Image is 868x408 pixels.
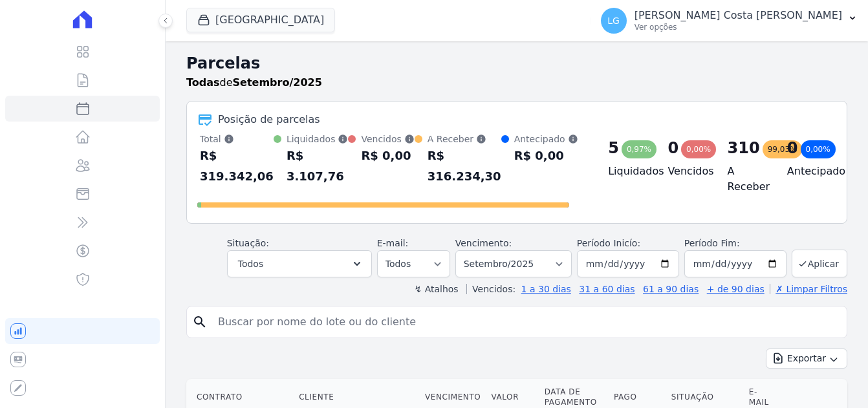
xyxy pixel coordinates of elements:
[770,284,847,294] a: ✗ Limpar Filtros
[227,238,269,248] label: Situação:
[186,75,322,91] p: de
[428,133,501,145] div: A Receber
[577,238,640,248] label: Período Inicío:
[622,140,656,158] div: 0,97%
[186,8,335,32] button: [GEOGRAPHIC_DATA]
[200,133,274,145] div: Total
[787,138,798,158] div: 0
[233,76,322,89] strong: Setembro/2025
[186,52,847,75] h2: Parcelas
[787,164,826,179] h4: Antecipado
[192,314,208,330] i: search
[643,284,699,294] a: 61 a 90 dias
[455,238,512,248] label: Vencimento:
[766,349,847,369] button: Exportar
[361,133,414,145] div: Vencidos
[361,145,414,166] div: R$ 0,00
[684,237,787,250] label: Período Fim:
[728,138,760,158] div: 310
[466,284,515,294] label: Vencidos:
[414,284,458,294] label: ↯ Atalhos
[667,164,706,179] h4: Vencidos
[200,145,274,187] div: R$ 319.342,06
[377,238,409,248] label: E-mail:
[728,164,766,195] h4: A Receber
[210,309,841,335] input: Buscar por nome do lote ou do cliente
[707,284,765,294] a: + de 90 dias
[514,145,578,166] div: R$ 0,00
[287,133,349,145] div: Liquidados
[521,284,571,294] a: 1 a 30 dias
[763,140,803,158] div: 99,03%
[579,284,635,294] a: 31 a 60 dias
[218,112,320,127] div: Posição de parcelas
[608,164,647,179] h4: Liquidados
[238,256,263,272] span: Todos
[591,3,868,39] button: LG [PERSON_NAME] Costa [PERSON_NAME] Ver opções
[635,9,842,22] p: [PERSON_NAME] Costa [PERSON_NAME]
[792,250,847,277] button: Aplicar
[681,140,716,158] div: 0,00%
[801,140,836,158] div: 0,00%
[287,145,349,187] div: R$ 3.107,76
[667,138,678,158] div: 0
[607,16,620,25] span: LG
[608,138,619,158] div: 5
[635,22,842,32] p: Ver opções
[428,145,501,187] div: R$ 316.234,30
[186,76,220,89] strong: Todas
[227,250,372,277] button: Todos
[514,133,578,145] div: Antecipado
